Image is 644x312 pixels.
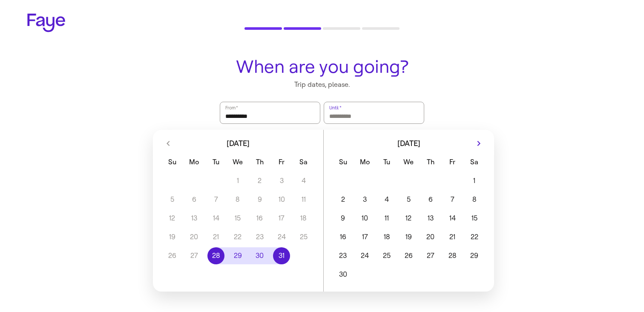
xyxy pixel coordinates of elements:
button: 22 [463,229,485,246]
label: From [224,103,239,112]
button: 8 [463,191,485,208]
button: 1 [463,172,485,189]
span: Monday [184,154,204,171]
button: 3 [354,191,376,208]
span: Tuesday [377,154,397,171]
button: 21 [442,229,463,246]
span: Monday [355,154,375,171]
button: 4 [376,191,397,208]
label: Until [328,103,342,112]
button: 31 [271,247,293,264]
button: 14 [442,210,463,227]
button: 28 [442,247,463,264]
button: 12 [398,210,420,227]
button: 6 [420,191,441,208]
button: 29 [463,247,485,264]
button: 18 [376,229,397,246]
button: 28 [205,247,227,264]
button: 30 [249,247,270,264]
button: 2 [332,191,354,208]
button: 16 [332,229,354,246]
button: 7 [442,191,463,208]
button: 13 [420,210,441,227]
button: 15 [463,210,485,227]
p: Trip dates, please. [215,80,429,89]
span: Wednesday [399,154,419,171]
button: Next month [472,137,486,150]
span: Thursday [250,154,270,171]
button: 25 [376,247,397,264]
button: 10 [354,210,376,227]
button: 27 [420,247,441,264]
span: Friday [272,154,292,171]
span: Tuesday [206,154,226,171]
button: 5 [398,191,420,208]
span: Sunday [162,154,182,171]
span: Friday [443,154,463,171]
button: 19 [398,229,420,246]
span: Wednesday [228,154,248,171]
span: [DATE] [397,140,420,147]
button: 11 [376,210,397,227]
span: Thursday [420,154,440,171]
h1: When are you going? [215,57,429,77]
button: 24 [354,247,376,264]
button: 17 [354,229,376,246]
span: Sunday [333,154,353,171]
button: 23 [332,247,354,264]
button: 20 [420,229,441,246]
button: 9 [332,210,354,227]
button: 30 [332,266,354,283]
button: 29 [227,247,249,264]
button: 26 [398,247,420,264]
span: Saturday [293,154,313,171]
span: [DATE] [227,140,250,147]
span: Saturday [464,154,484,171]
